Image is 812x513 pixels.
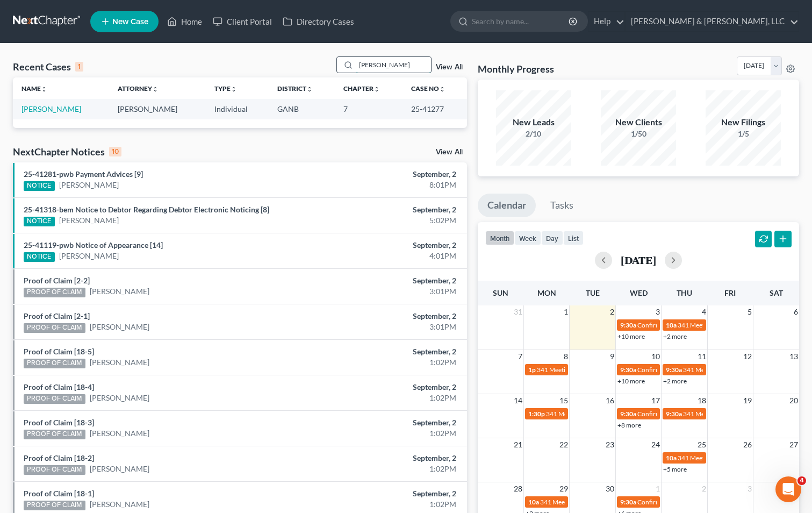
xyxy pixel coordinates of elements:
[90,357,149,368] a: [PERSON_NAME]
[109,99,205,119] td: [PERSON_NAME]
[605,482,615,495] span: 30
[485,231,514,245] button: month
[683,366,780,374] span: 341 Meeting for [PERSON_NAME]
[742,350,753,363] span: 12
[24,205,269,214] a: 25-41318-bem Notice to Debtor Regarding Debtor Electronic Noticing [8]
[90,428,149,439] a: [PERSON_NAME]
[563,350,569,363] span: 8
[24,418,94,427] a: Proof of Claim [18-3]
[319,382,456,393] div: September, 2
[319,251,456,261] div: 4:01PM
[742,438,753,451] span: 26
[605,438,615,451] span: 23
[601,129,676,139] div: 1/50
[356,57,431,73] input: Search by name...
[319,346,456,357] div: September, 2
[24,252,55,262] div: NOTICE
[24,501,85,510] div: PROOF OF CLAIM
[696,350,707,363] span: 11
[637,410,781,418] span: Confirmation Hearing for [PERSON_NAME][DATE]
[666,321,677,329] span: 10a
[601,116,676,129] div: New Clients
[788,350,799,363] span: 13
[537,366,634,374] span: 341 Meeting for [PERSON_NAME]
[319,240,456,251] div: September, 2
[663,465,687,473] a: +5 more
[24,347,94,356] a: Proof of Claim [18-5]
[541,194,583,217] a: Tasks
[620,498,636,506] span: 9:30a
[478,194,536,217] a: Calendar
[609,305,615,318] span: 2
[206,99,269,119] td: Individual
[746,482,753,495] span: 3
[231,86,237,92] i: unfold_more
[724,288,736,297] span: Fri
[109,147,121,156] div: 10
[706,129,781,139] div: 1/5
[788,394,799,407] span: 20
[666,366,682,374] span: 9:30a
[650,394,661,407] span: 17
[319,204,456,215] div: September, 2
[630,288,648,297] span: Wed
[24,359,85,368] div: PROOF OF CLAIM
[609,350,615,363] span: 9
[605,394,615,407] span: 16
[277,84,313,92] a: Districtunfold_more
[436,63,463,71] a: View All
[558,482,569,495] span: 29
[319,393,456,403] div: 1:02PM
[21,104,81,113] a: [PERSON_NAME]
[13,145,121,158] div: NextChapter Notices
[24,323,85,333] div: PROOF OF CLAIM
[696,438,707,451] span: 25
[319,322,456,332] div: 3:01PM
[319,428,456,439] div: 1:02PM
[540,498,637,506] span: 341 Meeting for [PERSON_NAME]
[620,410,636,418] span: 9:30a
[436,148,463,156] a: View All
[59,215,119,226] a: [PERSON_NAME]
[677,288,692,297] span: Thu
[24,465,85,475] div: PROOF OF CLAIM
[41,86,47,92] i: unfold_more
[319,169,456,180] div: September, 2
[797,476,806,485] span: 4
[319,488,456,499] div: September, 2
[90,464,149,474] a: [PERSON_NAME]
[706,116,781,129] div: New Filings
[343,84,380,92] a: Chapterunfold_more
[90,286,149,297] a: [PERSON_NAME]
[24,169,143,179] a: 25-41281-pwb Payment Advices [9]
[319,275,456,286] div: September, 2
[207,12,277,31] a: Client Portal
[319,215,456,226] div: 5:02PM
[558,438,569,451] span: 22
[472,11,570,31] input: Search by name...
[666,454,677,462] span: 10a
[75,62,83,72] div: 1
[478,62,554,75] h3: Monthly Progress
[319,499,456,510] div: 1:02PM
[24,382,94,391] a: Proof of Claim [18-4]
[24,394,85,404] div: PROOF OF CLAIM
[517,350,523,363] span: 7
[90,322,149,332] a: [PERSON_NAME]
[24,430,85,439] div: PROOF OF CLAIM
[537,288,556,297] span: Mon
[650,350,661,363] span: 10
[793,305,799,318] span: 6
[742,394,753,407] span: 19
[152,86,159,92] i: unfold_more
[90,393,149,403] a: [PERSON_NAME]
[770,288,783,297] span: Sat
[21,84,47,92] a: Nameunfold_more
[24,489,94,498] a: Proof of Claim [18-1]
[319,357,456,368] div: 1:02PM
[637,321,760,329] span: Confirmation Hearing for [PERSON_NAME]
[617,377,645,385] a: +10 more
[558,394,569,407] span: 15
[493,288,508,297] span: Sun
[650,438,661,451] span: 24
